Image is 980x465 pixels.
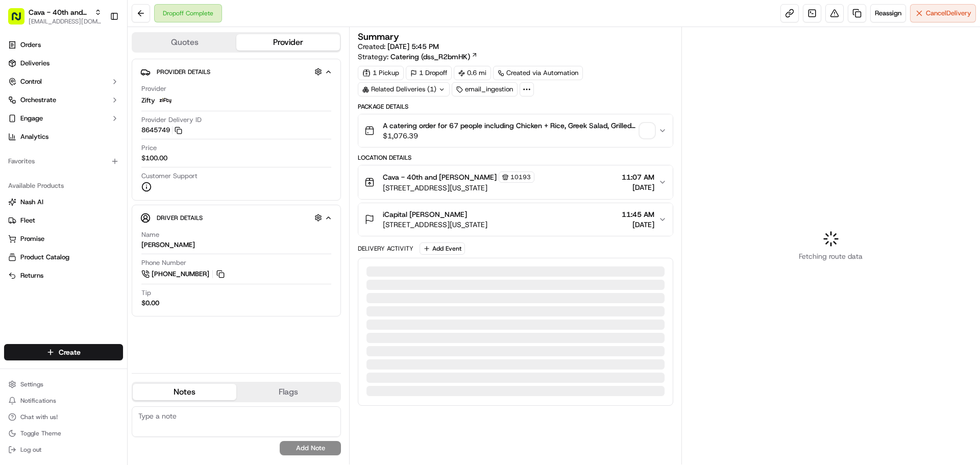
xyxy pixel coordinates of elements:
a: Returns [8,271,119,280]
span: Fetching route data [799,251,863,261]
span: Provider Details [157,68,210,76]
h3: Summary [358,32,399,41]
span: Tip [141,288,151,298]
button: Quotes [133,34,236,51]
span: Provider [141,84,166,93]
button: Create [4,344,123,360]
span: Promise [20,234,44,243]
button: 8645749 [141,126,182,135]
span: Log out [20,446,41,454]
span: Driver Details [157,214,203,222]
span: Settings [20,380,43,388]
button: A catering order for 67 people including Chicken + Rice, Greek Salad, Grilled Chicken + Vegetable... [358,114,672,147]
div: Strategy: [358,52,478,62]
span: Deliveries [20,59,50,68]
a: Product Catalog [8,253,119,262]
span: A catering order for 67 people including Chicken + Rice, Greek Salad, Grilled Chicken + Vegetable... [383,120,635,131]
button: Log out [4,443,123,457]
a: Promise [8,234,119,243]
button: Control [4,74,123,90]
div: Related Deliveries (1) [358,82,450,96]
span: Orders [20,40,41,50]
span: iCapital [PERSON_NAME] [383,209,467,219]
div: Location Details [358,154,673,162]
span: Nash AI [20,198,43,207]
span: 10193 [510,173,531,181]
div: Favorites [4,153,123,169]
button: Cava - 40th and [PERSON_NAME]10193[STREET_ADDRESS][US_STATE]11:07 AM[DATE] [358,165,672,199]
a: Catering (dss_R2bmHK) [390,52,478,62]
span: Customer Support [141,172,198,181]
button: Add Event [420,242,465,255]
button: Reassign [870,4,906,22]
span: Toggle Theme [20,429,61,437]
div: 1 Dropoff [406,66,452,80]
span: Create [59,347,81,357]
div: 1 Pickup [358,66,404,80]
span: Price [141,143,157,153]
span: Cancel Delivery [926,9,971,18]
span: Zifty [141,96,155,105]
span: Phone Number [141,258,186,267]
a: Analytics [4,129,123,145]
span: Returns [20,271,43,280]
a: Created via Automation [493,66,583,80]
span: Provider Delivery ID [141,115,202,125]
button: Flags [236,384,340,400]
span: Fleet [20,216,35,225]
button: Settings [4,377,123,391]
span: Orchestrate [20,95,56,105]
button: Notes [133,384,236,400]
button: Toggle Theme [4,426,123,440]
button: Notifications [4,394,123,408]
span: $1,076.39 [383,131,635,141]
button: Promise [4,231,123,247]
span: Product Catalog [20,253,69,262]
button: Cava - 40th and [PERSON_NAME][EMAIL_ADDRESS][DOMAIN_NAME] [4,4,106,29]
span: [DATE] 5:45 PM [387,42,439,51]
button: Provider Details [140,63,332,80]
div: 0.6 mi [454,66,491,80]
img: zifty-logo-trans-sq.png [159,94,171,107]
a: [PHONE_NUMBER] [141,268,226,280]
button: Product Catalog [4,249,123,265]
span: Notifications [20,397,56,405]
span: Cava - 40th and [PERSON_NAME] [383,172,497,182]
span: [STREET_ADDRESS][US_STATE] [383,219,487,230]
span: Analytics [20,132,48,141]
span: Catering (dss_R2bmHK) [390,52,470,62]
a: Fleet [8,216,119,225]
span: Control [20,77,42,86]
button: Cava - 40th and [PERSON_NAME] [29,7,90,17]
button: [EMAIL_ADDRESS][DOMAIN_NAME] [29,17,102,26]
span: 11:45 AM [622,209,654,219]
button: CancelDelivery [910,4,976,22]
a: Deliveries [4,55,123,71]
button: Provider [236,34,340,51]
div: [PERSON_NAME] [141,240,195,250]
button: Returns [4,267,123,284]
div: email_ingestion [452,82,518,96]
a: Orders [4,37,123,53]
span: 11:07 AM [622,172,654,182]
div: Package Details [358,103,673,111]
span: Created: [358,41,439,52]
button: Chat with us! [4,410,123,424]
button: Orchestrate [4,92,123,108]
button: Nash AI [4,194,123,210]
span: Engage [20,114,43,123]
span: [DATE] [622,182,654,192]
span: Reassign [875,9,901,18]
span: [PHONE_NUMBER] [152,270,209,279]
span: Name [141,230,159,239]
div: $0.00 [141,299,159,308]
button: iCapital [PERSON_NAME][STREET_ADDRESS][US_STATE]11:45 AM[DATE] [358,203,672,236]
button: Engage [4,110,123,127]
span: $100.00 [141,154,167,163]
div: Available Products [4,178,123,194]
span: Chat with us! [20,413,58,421]
div: Delivery Activity [358,244,413,253]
